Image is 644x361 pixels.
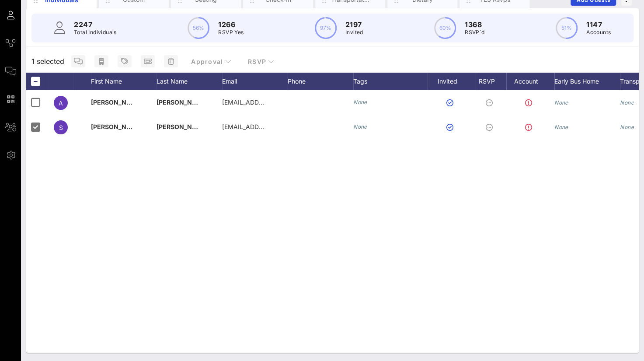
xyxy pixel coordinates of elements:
[506,73,554,90] div: Account
[222,73,288,90] div: Email
[288,73,353,90] div: Phone
[222,98,327,106] span: [EMAIL_ADDRESS][DOMAIN_NAME]
[620,99,634,106] i: None
[345,19,363,30] p: 2197
[465,28,484,37] p: RSVP`d
[554,73,620,90] div: Early Bus Home
[554,99,568,106] i: None
[465,19,484,30] p: 1368
[353,123,367,130] i: None
[476,73,506,90] div: RSVP
[353,99,367,105] i: None
[59,99,63,107] span: A
[191,58,231,65] span: Approval
[247,58,275,65] span: RSVP
[353,73,428,90] div: Tags
[74,19,117,30] p: 2247
[620,124,634,130] i: None
[428,73,476,90] div: Invited
[586,28,611,37] p: Accounts
[554,124,568,130] i: None
[218,28,244,37] p: RSVP Yes
[74,28,117,37] p: Total Individuals
[91,98,143,106] span: [PERSON_NAME]
[31,56,64,67] span: 1 selected
[91,73,157,90] div: First Name
[157,73,222,90] div: Last Name
[157,123,208,130] span: [PERSON_NAME]
[59,124,63,131] span: S
[218,19,244,30] p: 1266
[157,98,208,106] span: [PERSON_NAME]
[240,53,282,69] button: RSVP
[222,123,327,130] span: [EMAIL_ADDRESS][DOMAIN_NAME]
[184,53,238,69] button: Approval
[345,28,363,37] p: Invited
[91,123,143,130] span: [PERSON_NAME]
[586,19,611,30] p: 1147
